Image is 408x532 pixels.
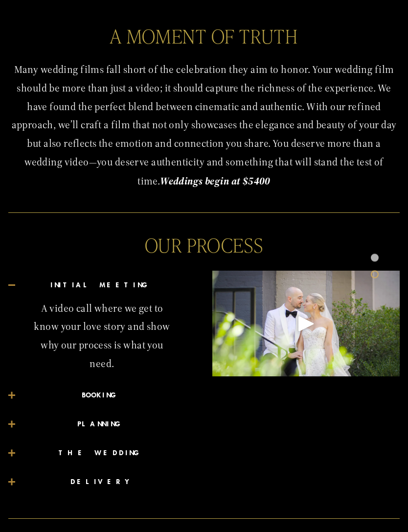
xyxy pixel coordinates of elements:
button: THE WEDDING [8,439,196,468]
p: A video call where we get to know your love story and show why our process is what you need. [29,300,176,374]
em: Weddings begin at $5400 [160,175,271,188]
span: PLANNING [15,418,196,432]
button: DELIVERY [8,468,196,497]
span: THE WEDDING [15,447,196,461]
button: INITIAL MEETING [8,272,196,300]
button: PLANNING [8,411,196,439]
span: INITIAL MEETING [15,279,196,293]
button: BOOKING [8,382,196,410]
span: DELIVERY [15,476,196,489]
p: Many wedding films fall short of the celebration they aim to honor. Your wedding film should be m... [8,61,400,191]
h2: A MOMENT OF TRUTH [8,26,400,46]
div: INITIAL MEETING [8,300,196,381]
h2: OUR PROCESS [8,235,400,254]
span: BOOKING [15,389,196,403]
div: Play [295,312,318,336]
